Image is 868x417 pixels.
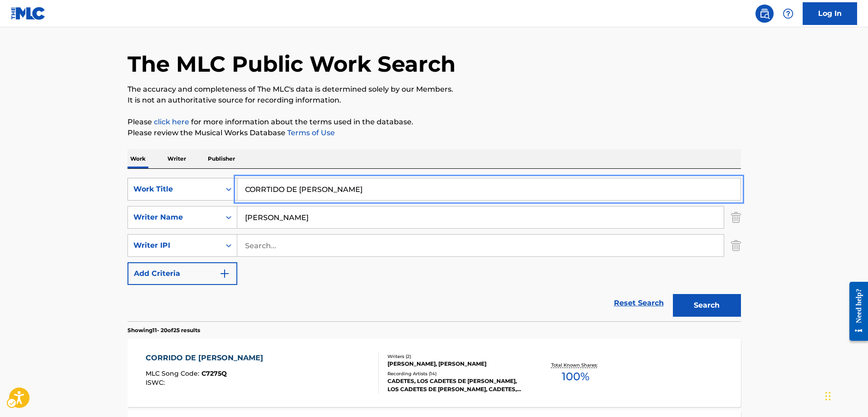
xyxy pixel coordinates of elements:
img: Delete Criterion [731,206,741,229]
img: help [783,8,794,19]
p: Writer [165,149,189,168]
h1: The MLC Public Work Search [128,50,456,78]
div: Writer IPI [133,240,215,251]
a: Log In [803,2,857,25]
span: ISWC : [146,378,167,387]
a: click here [154,118,189,126]
input: Search... [237,235,724,256]
div: CADETES, LOS CADETES DE [PERSON_NAME], LOS CADETES DE [PERSON_NAME], CADETES, CADETES [387,377,525,393]
a: CORRIDO DE [PERSON_NAME]MLC Song Code:C7275QISWC:Writers (2)[PERSON_NAME], [PERSON_NAME]Recording... [128,339,741,407]
div: Recording Artists ( 14 ) [387,370,525,377]
button: Add Criteria [128,262,237,285]
img: MLC Logo [11,7,46,20]
div: Work Title [133,184,215,195]
p: Work [128,149,148,168]
iframe: Iframe | Resource Center [843,275,868,348]
a: Terms of Use [285,128,335,137]
a: Reset Search [609,293,668,313]
div: Writers ( 2 ) [387,353,525,360]
iframe: Hubspot Iframe [823,373,868,417]
span: 100 % [562,368,589,385]
p: The accuracy and completeness of The MLC's data is determined solely by our Members. [128,84,741,95]
span: MLC Song Code : [146,369,201,378]
img: search [759,8,770,19]
div: [PERSON_NAME], [PERSON_NAME] [387,360,525,368]
div: Drag [825,383,831,410]
img: Delete Criterion [731,234,741,257]
form: Search Form [128,178,741,321]
p: Please for more information about the terms used in the database. [128,117,741,128]
p: Please review the Musical Works Database [128,128,741,138]
div: Writer Name [133,212,215,223]
span: C7275Q [201,369,227,378]
input: Search... [237,178,740,200]
input: Search... [237,206,724,228]
div: Chat Widget [823,373,868,417]
p: Showing 11 - 20 of 25 results [128,326,200,334]
p: Publisher [205,149,238,168]
img: 9d2ae6d4665cec9f34b9.svg [219,268,230,279]
div: CORRIDO DE [PERSON_NAME] [146,353,268,363]
p: Total Known Shares: [551,362,600,368]
button: Search [673,294,741,317]
p: It is not an authoritative source for recording information. [128,95,741,106]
